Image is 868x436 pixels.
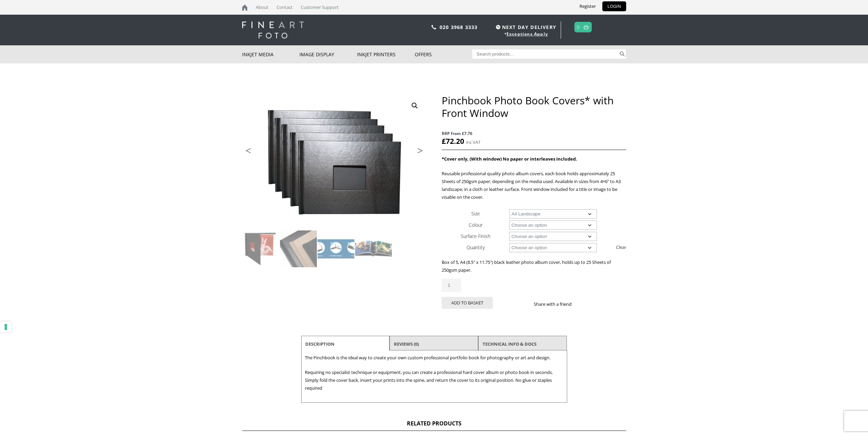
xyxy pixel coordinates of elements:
img: Pinchbook Photo Book Covers* with Front Window - Image 8 [355,268,392,305]
img: Pinchbook Photo Book Covers* with Front Window - Image 3 [318,230,354,267]
h2: Related products [242,420,626,431]
a: LOGIN [602,1,626,11]
button: Add to basket [442,297,493,309]
a: Inkjet Media [242,45,300,63]
img: email sharing button [596,301,602,307]
span: Requiring no specialist technique or equipment, you can create a professional hard cover album or... [305,369,553,391]
label: Surface Finish [461,233,490,239]
a: 020 3968 3333 [440,24,478,30]
input: Search products… [472,49,618,59]
p: The Pinchbook is the ideal way to create your own custom professional portfolio book for photogra... [305,354,563,362]
img: Pinchbook Photo Book Covers* with Front Window - Image 4 [355,230,392,267]
img: Pinchbook Photo Book Covers* with Front Window - Image 5 [242,268,279,305]
a: Exceptions Apply [506,31,548,37]
label: Colour [469,222,483,228]
img: Pinchbook Photo Book Covers* with Front Window - Image 2 [280,230,317,267]
a: Description [305,338,335,350]
strong: *Cover only, (With window) No paper or interleaves included. [442,156,577,162]
img: Pinchbook Photo Book Covers* with Front Window [242,230,279,267]
a: 0 [577,22,580,32]
p: Box of 5, A4 (8.5″ x 11.75″) black leather photo album cover, holds up to 25 Sheets of 250gsm paper. [442,258,626,274]
img: Pinchbook Photo Book Covers* with Front Window - Image 6 [280,268,317,305]
a: TECHNICAL INFO & DOCS [483,338,536,350]
img: Pinchbook Photo Book Covers* with Front Window - Image 7 [318,268,354,305]
span: RRP from £7.76 [442,130,626,137]
input: Product quantity [442,279,461,292]
img: time.svg [496,25,500,29]
a: Image Display [299,45,357,63]
a: View full-screen image gallery [409,100,421,112]
img: basket.svg [584,25,589,29]
img: twitter sharing button [588,301,593,307]
button: Search [618,49,626,59]
img: facebook sharing button [580,301,585,307]
p: Share with a friend [534,300,580,308]
span: £ [442,136,446,146]
img: phone.svg [431,25,436,29]
a: Offers [415,45,472,63]
label: Quantity [467,244,485,251]
a: Clear options [616,242,626,253]
bdi: 72.20 [442,136,464,146]
a: Reviews (0) [394,338,419,350]
span: NEXT DAY DELIVERY [494,23,556,31]
img: logo-white.svg [242,21,304,39]
p: Reusable professional quality photo album covers, each book holds approximately 25 Sheets of 250g... [442,170,626,201]
h1: Pinchbook Photo Book Covers* with Front Window [442,94,626,119]
label: Size [471,210,480,217]
a: Register [574,1,601,11]
a: Inkjet Printers [357,45,415,63]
